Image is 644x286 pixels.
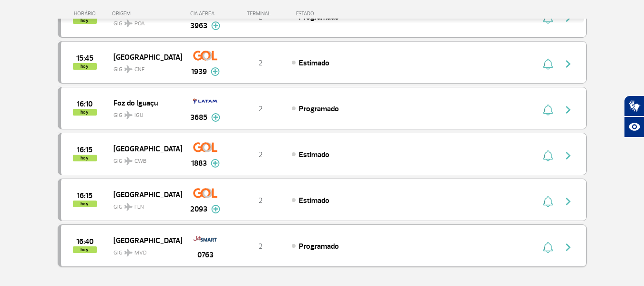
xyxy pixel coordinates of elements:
span: FLN [134,203,144,212]
img: destiny_airplane.svg [124,157,133,165]
span: [GEOGRAPHIC_DATA] [113,234,174,246]
span: hoy [73,63,97,70]
img: seta-direita-painel-voo.svg [562,104,574,116]
span: GIG [113,60,174,74]
div: ESTADO [291,11,369,17]
span: 2025-09-26 15:45:00 [76,55,93,62]
span: 3685 [190,112,207,123]
img: seta-direita-painel-voo.svg [562,150,574,161]
span: Estimado [299,150,329,159]
span: [GEOGRAPHIC_DATA] [113,51,174,63]
img: mais-info-painel-voo.svg [211,67,220,76]
span: [GEOGRAPHIC_DATA] [113,188,174,201]
img: sino-painel-voo.svg [543,196,553,207]
img: sino-painel-voo.svg [543,58,553,70]
span: 2025-09-26 16:40:00 [76,238,93,245]
span: 2 [258,150,263,159]
span: IGU [134,111,143,120]
img: destiny_airplane.svg [124,20,133,27]
button: Abrir recursos assistivos. [624,117,644,138]
img: seta-direita-painel-voo.svg [562,196,574,207]
img: mais-info-painel-voo.svg [211,159,220,168]
img: seta-direita-painel-voo.svg [562,242,574,253]
div: Plugin de acessibilidade da Hand Talk. [624,95,644,138]
span: GIG [113,244,174,257]
img: mais-info-painel-voo.svg [211,205,220,213]
span: Programado [299,104,339,114]
span: 2 [258,196,263,205]
span: POA [134,20,145,28]
div: CIA AÉREA [182,11,229,17]
span: Estimado [299,196,329,205]
span: 2025-09-26 16:10:00 [77,101,92,107]
div: ORIGEM [112,11,182,17]
img: destiny_airplane.svg [124,111,133,119]
span: [GEOGRAPHIC_DATA] [113,142,174,155]
img: seta-direita-painel-voo.svg [562,58,574,70]
span: 1939 [191,66,207,77]
span: Estimado [299,58,329,68]
span: MVD [134,249,147,257]
span: CWB [134,157,146,166]
span: 1883 [191,158,207,169]
img: destiny_airplane.svg [124,203,133,211]
span: 2 [258,58,263,68]
img: sino-painel-voo.svg [543,242,553,253]
span: 3963 [190,20,207,32]
img: sino-painel-voo.svg [543,104,553,116]
span: 2 [258,242,263,251]
img: mais-info-painel-voo.svg [211,21,220,30]
span: hoy [73,155,97,161]
span: hoy [73,246,97,253]
span: 2 [258,104,263,114]
span: 2093 [190,203,207,215]
img: mais-info-painel-voo.svg [211,113,220,122]
span: GIG [113,198,174,212]
span: CNF [134,65,144,74]
img: destiny_airplane.svg [124,249,133,256]
div: HORÁRIO [61,11,112,17]
span: 0763 [197,249,214,261]
img: sino-painel-voo.svg [543,150,553,161]
div: TERMINAL [229,11,291,17]
button: Abrir tradutor de língua de sinais. [624,95,644,117]
img: destiny_airplane.svg [124,65,133,73]
span: Foz do Iguaçu [113,96,174,109]
span: GIG [113,106,174,120]
span: 2025-09-26 16:15:00 [77,192,92,199]
span: Programado [299,242,339,251]
span: hoy [73,201,97,207]
span: hoy [73,109,97,116]
span: GIG [113,152,174,166]
span: 2025-09-26 16:15:00 [77,147,92,153]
